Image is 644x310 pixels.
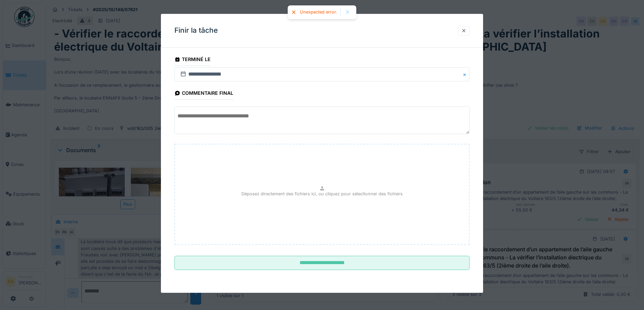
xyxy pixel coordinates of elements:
div: Terminé le [174,54,211,66]
div: Unexpected error. [300,9,337,15]
div: Commentaire final [174,88,233,100]
button: Close [462,67,470,81]
p: Déposez directement des fichiers ici, ou cliquez pour sélectionner des fichiers [241,191,403,197]
h3: Finir la tâche [174,26,218,35]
